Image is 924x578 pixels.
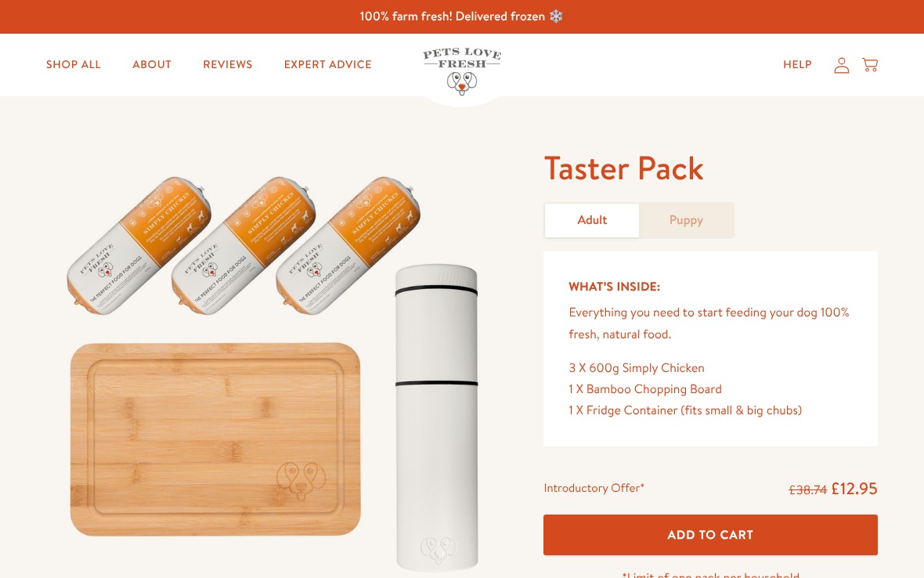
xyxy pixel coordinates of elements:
h5: What’s Inside: [568,276,853,297]
a: Puppy [639,204,733,237]
button: Add To Cart [543,515,878,556]
a: Shop All [34,49,114,81]
span: £12.95 [830,477,878,500]
div: 3 X 600g Simply Chicken [568,358,853,379]
div: Introductory Offer* [543,478,644,501]
a: Help [771,49,825,81]
span: 1 X Bamboo Chopping Board [568,381,722,398]
h1: Taster Pack [543,146,878,190]
span: Add To Cart [668,526,754,543]
img: Pets Love Fresh [423,48,501,96]
a: About [120,49,184,81]
p: Everything you need to start feeding your dog 100% fresh, natural food. [568,302,853,345]
a: Reviews [190,49,265,81]
a: Adult [545,204,639,237]
div: 1 X Fridge Container (fits small & big chubs) [568,400,853,421]
s: £38.74 [789,482,827,499]
a: Expert Advice [272,49,384,81]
